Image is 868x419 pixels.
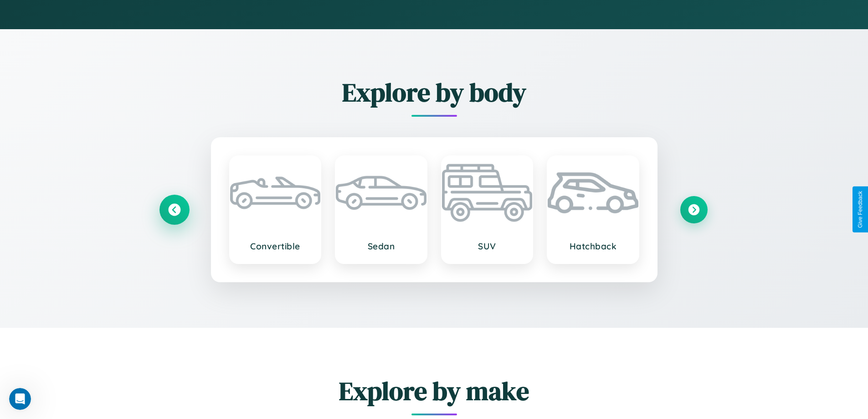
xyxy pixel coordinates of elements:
[557,241,629,252] h3: Hatchback
[239,241,312,252] h3: Convertible
[161,75,708,110] h2: Explore by body
[345,241,417,252] h3: Sedan
[9,388,31,410] iframe: Intercom live chat
[161,373,708,409] h2: Explore by make
[857,191,863,228] div: Give Feedback
[451,241,524,252] h3: SUV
